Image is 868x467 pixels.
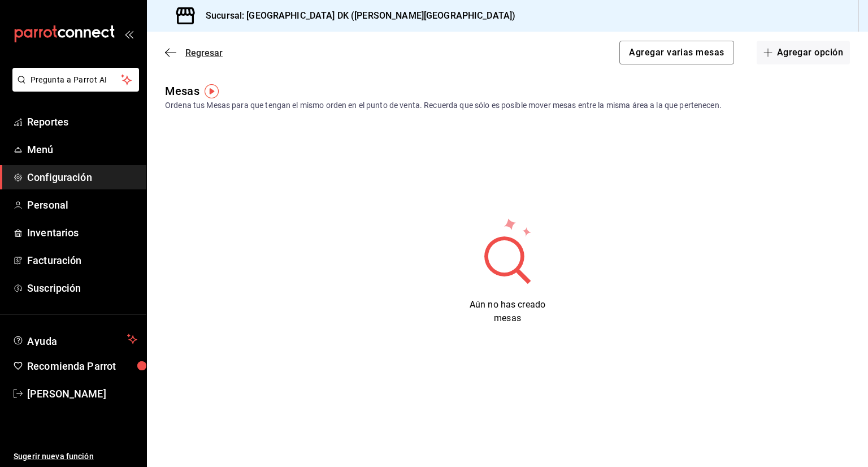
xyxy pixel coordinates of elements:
[27,197,137,213] span: Personal
[165,47,223,58] button: Regresar
[124,29,133,38] button: open_drawer_menu
[27,170,137,185] span: Configuración
[12,68,139,92] button: Pregunta a Parrot AI
[757,41,850,64] button: Agregar opción
[27,114,137,129] span: Reportes
[27,142,137,157] span: Menú
[27,280,137,296] span: Suscripción
[185,47,223,58] span: Regresar
[205,84,219,98] img: Tooltip marker
[165,83,199,100] div: Mesas
[8,82,139,94] a: Pregunta a Parrot AI
[31,74,121,86] span: Pregunta a Parrot AI
[27,386,137,401] span: [PERSON_NAME]
[27,358,137,374] span: Recomienda Parrot
[27,332,123,346] span: Ayuda
[14,451,137,462] span: Sugerir nueva función
[165,100,850,111] div: Ordena tus Mesas para que tengan el mismo orden en el punto de venta. Recuerda que sólo es posibl...
[619,41,734,64] button: Agregar varias mesas
[470,299,545,323] span: Aún no has creado mesas
[27,253,137,268] span: Facturación
[27,225,137,240] span: Inventarios
[197,9,515,23] h3: Sucursal: [GEOGRAPHIC_DATA] DK ([PERSON_NAME][GEOGRAPHIC_DATA])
